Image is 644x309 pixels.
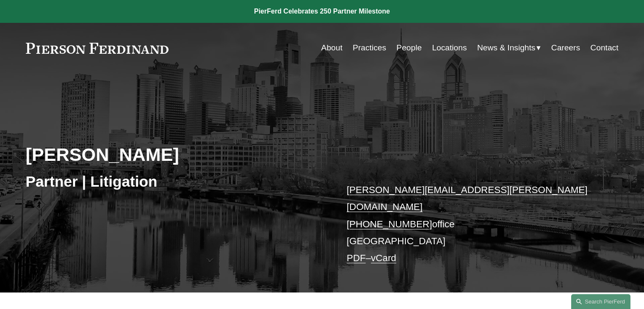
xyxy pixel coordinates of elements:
[347,253,366,263] a: PDF
[396,40,422,56] a: People
[353,40,386,56] a: Practices
[551,40,580,56] a: Careers
[347,182,594,267] p: office [GEOGRAPHIC_DATA] –
[26,172,322,191] h3: Partner | Litigation
[321,40,343,56] a: About
[371,253,396,263] a: vCard
[432,40,467,56] a: Locations
[26,143,322,166] h2: [PERSON_NAME]
[571,294,630,309] a: Search this site
[477,41,536,55] span: News & Insights
[477,40,541,56] a: folder dropdown
[347,219,432,229] a: [PHONE_NUMBER]
[347,185,588,212] a: [PERSON_NAME][EMAIL_ADDRESS][PERSON_NAME][DOMAIN_NAME]
[590,40,618,56] a: Contact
